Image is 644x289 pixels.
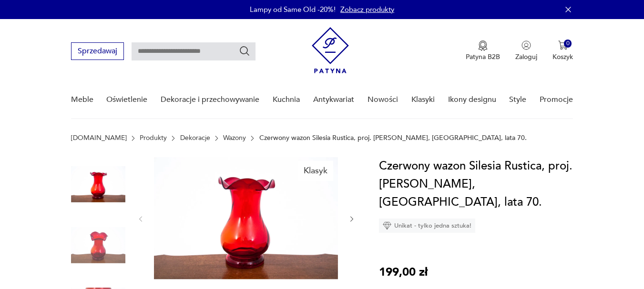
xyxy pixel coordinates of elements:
[515,40,537,61] button: Zaloguj
[564,40,572,48] div: 0
[71,157,125,211] img: Zdjęcie produktu Czerwony wazon Silesia Rustica, proj. L. Fiedorowicz, Ząbkowice, lata 70.
[71,49,124,55] a: Sprzedawaj
[540,81,573,118] a: Promocje
[180,134,210,142] a: Dekoracje
[71,134,127,142] a: [DOMAIN_NAME]
[448,81,496,118] a: Ikony designu
[466,52,500,61] p: Patyna B2B
[552,52,573,61] p: Koszyk
[106,81,147,118] a: Oświetlenie
[161,81,259,118] a: Dekoracje i przechowywanie
[478,40,488,51] img: Ikona medalu
[466,40,500,61] button: Patyna B2B
[379,157,580,211] h1: Czerwony wazon Silesia Rustica, proj. [PERSON_NAME], [GEOGRAPHIC_DATA], lata 70.
[223,134,246,142] a: Wazony
[312,27,349,73] img: Patyna - sklep z meblami i dekoracjami vintage
[515,52,537,61] p: Zaloguj
[558,40,568,50] img: Ikona koszyka
[411,81,435,118] a: Klasyki
[298,161,333,181] div: Klasyk
[71,81,93,118] a: Meble
[140,134,167,142] a: Produkty
[383,221,391,230] img: Ikona diamentu
[239,45,250,57] button: Szukaj
[71,218,125,272] img: Zdjęcie produktu Czerwony wazon Silesia Rustica, proj. L. Fiedorowicz, Ząbkowice, lata 70.
[552,40,573,61] button: 0Koszyk
[71,42,124,60] button: Sprzedawaj
[379,263,428,281] p: 199,00 zł
[154,157,338,279] img: Zdjęcie produktu Czerwony wazon Silesia Rustica, proj. L. Fiedorowicz, Ząbkowice, lata 70.
[379,219,475,233] div: Unikat - tylko jedna sztuka!
[521,40,531,50] img: Ikonka użytkownika
[313,81,354,118] a: Antykwariat
[368,81,398,118] a: Nowości
[509,81,526,118] a: Style
[466,40,500,61] a: Ikona medaluPatyna B2B
[273,81,300,118] a: Kuchnia
[259,134,527,142] p: Czerwony wazon Silesia Rustica, proj. [PERSON_NAME], [GEOGRAPHIC_DATA], lata 70.
[250,5,336,14] p: Lampy od Same Old -20%!
[340,5,394,14] a: Zobacz produkty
